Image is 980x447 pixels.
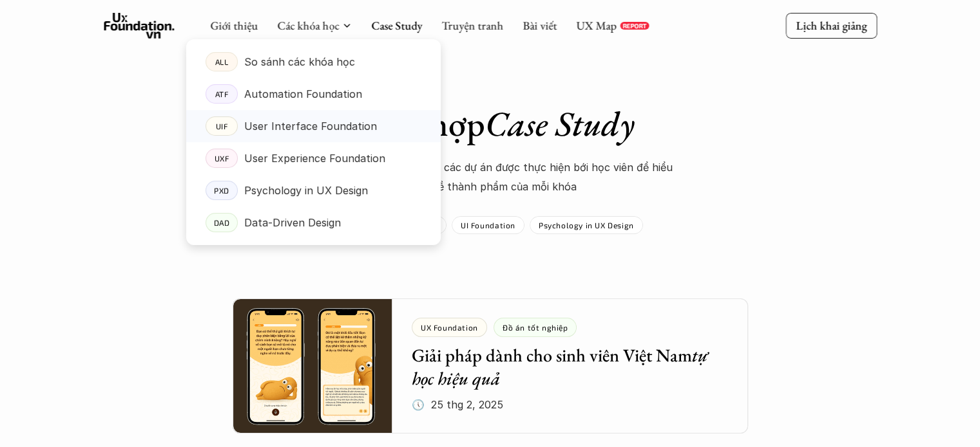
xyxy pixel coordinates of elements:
a: UI Foundation [452,216,524,234]
a: ATFAutomation Foundation [186,78,441,110]
a: Psychology in UX Design [530,216,643,234]
h1: Tổng hợp [265,103,716,145]
a: ALLSo sánh các khóa học [186,46,441,78]
a: UX FoundationĐồ án tốt nghiệpGiải pháp dành cho sinh viên Việt Namtự học hiệu quả🕔 25 thg 2, 2025 [233,298,748,433]
p: PXD [214,186,229,195]
a: UX Map [576,18,617,33]
a: UXFUser Experience Foundation [186,142,441,174]
a: Giới thiệu [210,18,258,33]
p: Mời các bạn cùng xem qua các dự án được thực hiện bới học viên để hiểu thêm về thành phẩm của mỗi... [297,158,684,197]
p: UIF [215,122,227,131]
p: So sánh các khóa học [244,52,355,71]
p: Psychology in UX Design [244,181,368,200]
a: DADData-Driven Design [186,206,441,239]
p: UI Foundation [461,221,515,230]
p: ALL [215,57,228,66]
p: ATF [215,89,228,98]
p: DAD [213,218,229,227]
a: Lịch khai giảng [785,13,877,38]
a: Bài viết [523,18,557,33]
a: PXDPsychology in UX Design [186,174,441,206]
p: Psychology in UX Design [539,221,634,230]
a: Case Study [371,18,422,33]
a: UIFUser Interface Foundation [186,110,441,142]
a: Truyện tranh [441,18,503,33]
a: Các khóa học [277,18,339,33]
p: Automation Foundation [244,84,362,104]
em: Case Study [485,101,635,146]
p: Lịch khai giảng [796,18,867,33]
p: User Interface Foundation [244,116,377,136]
a: REPORT [620,22,649,30]
p: REPORT [622,22,646,30]
p: User Experience Foundation [244,149,385,168]
p: UXF [214,154,229,163]
p: Data-Driven Design [244,213,341,232]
